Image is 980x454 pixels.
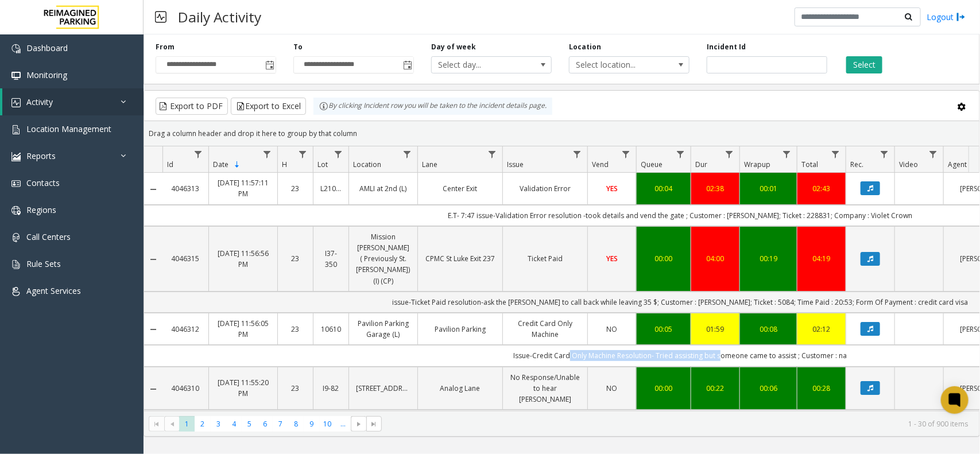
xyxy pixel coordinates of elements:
img: 'icon' [11,206,21,215]
span: Go to the last page [370,420,379,429]
a: Validation Error [510,183,580,194]
h3: Daily Activity [172,3,267,31]
a: H Filter Menu [295,146,311,162]
a: Activity [2,88,144,115]
a: 23 [285,383,306,394]
span: YES [606,254,618,263]
a: [DATE] 11:55:20 PM [216,377,270,399]
div: 02:43 [804,183,839,194]
div: 04:00 [698,253,733,264]
div: 00:06 [747,383,790,394]
a: [DATE] 11:57:11 PM [216,177,270,199]
a: Dur Filter Menu [722,146,737,162]
a: 00:00 [644,253,684,264]
span: Go to the last page [366,416,382,432]
span: Page 8 [288,416,304,432]
img: infoIcon.svg [319,102,328,111]
img: 'icon' [11,233,21,242]
a: Lane Filter Menu [485,146,500,162]
span: Toggle popup [401,57,413,73]
a: 23 [285,324,306,335]
a: [STREET_ADDRESS] [356,383,410,394]
a: NO [595,383,629,394]
a: Logout [927,11,966,23]
a: I9-82 [320,383,342,394]
a: 04:19 [804,253,839,264]
img: 'icon' [11,98,21,107]
div: By clicking Incident row you will be taken to the incident details page. [313,98,552,115]
div: 00:00 [644,383,684,394]
a: 00:01 [747,183,790,194]
span: Video [899,160,918,169]
a: Id Filter Menu [191,146,206,162]
span: Rec. [850,160,863,169]
span: Go to the next page [354,420,363,429]
label: Day of week [431,42,476,52]
span: Wrapup [744,160,770,169]
a: Issue Filter Menu [570,146,585,162]
span: Queue [641,160,663,169]
span: Agent Services [26,285,81,296]
img: pageIcon [155,3,166,31]
img: 'icon' [11,44,21,53]
a: YES [595,253,629,264]
a: Rec. Filter Menu [877,146,892,162]
span: Lot [317,160,328,169]
span: Rule Sets [26,258,61,269]
span: Sortable [233,160,242,169]
button: Select [846,56,882,73]
a: 00:05 [644,324,684,335]
div: 02:38 [698,183,733,194]
span: Page 3 [211,416,226,432]
span: Total [801,160,818,169]
span: Page 10 [320,416,335,432]
a: 4046310 [169,383,202,394]
a: Center Exit [425,183,495,194]
a: 02:12 [804,324,839,335]
span: Location [353,160,381,169]
a: Vend Filter Menu [618,146,634,162]
a: Credit Card Only Machine [510,318,580,340]
a: Location Filter Menu [400,146,415,162]
div: Data table [144,146,979,411]
span: Reports [26,150,56,161]
span: Dur [695,160,707,169]
a: 00:22 [698,383,733,394]
a: Total Filter Menu [828,146,843,162]
span: Page 11 [335,416,351,432]
button: Export to PDF [156,98,228,115]
div: Drag a column header and drop it here to group by that column [144,123,979,143]
a: 4046312 [169,324,202,335]
a: Date Filter Menu [259,146,275,162]
a: Collapse Details [144,185,162,194]
span: Lane [422,160,437,169]
a: 00:04 [644,183,684,194]
span: Location Management [26,123,111,134]
span: Date [213,160,228,169]
span: Go to the next page [351,416,366,432]
img: 'icon' [11,179,21,188]
img: 'icon' [11,260,21,269]
img: 'icon' [11,125,21,134]
label: Incident Id [707,42,746,52]
img: logout [956,11,966,23]
a: No Response/Unable to hear [PERSON_NAME] [510,372,580,405]
span: YES [606,184,618,193]
a: 00:28 [804,383,839,394]
span: Monitoring [26,69,67,80]
span: Activity [26,96,53,107]
a: 00:19 [747,253,790,264]
a: 23 [285,253,306,264]
span: Page 6 [257,416,273,432]
span: Issue [507,160,524,169]
a: Wrapup Filter Menu [779,146,795,162]
span: Page 1 [179,416,195,432]
label: Location [569,42,601,52]
a: NO [595,324,629,335]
